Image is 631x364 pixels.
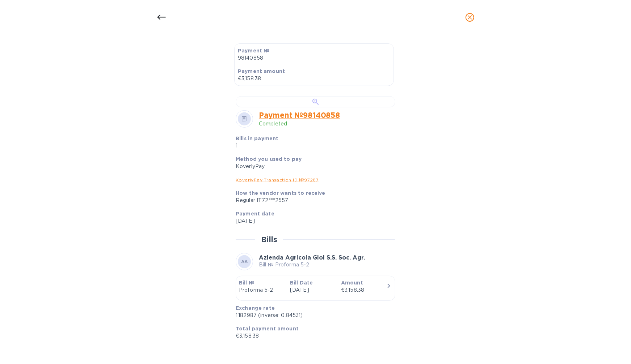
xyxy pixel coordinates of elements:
b: Payment date [236,211,274,217]
h2: Bills [261,235,277,244]
p: €3,158.38 [236,332,390,340]
b: Total payment amount [236,326,299,331]
p: Bill № Proforma 5-2 [259,261,365,269]
b: Amount [341,280,363,286]
b: AA [241,259,248,264]
button: Bill №Proforma 5-2Bill Date[DATE]Amount€3,158.38 [236,276,395,301]
b: Bill Date [290,280,313,286]
b: Payment amount [238,68,285,74]
p: 98140858 [238,54,390,62]
a: Payment № 98140858 [259,111,340,120]
div: €3,158.38 [341,286,386,294]
div: KoverlyPay [236,163,390,170]
p: 1.182987 (inverse: 0.84531) [236,312,390,319]
p: €3,158.38 [238,75,390,82]
b: Bill № [239,280,254,286]
b: Exchange rate [236,305,275,311]
p: Proforma 5-2 [239,286,284,294]
b: Bills in payment [236,136,278,141]
b: Azienda Agricola Giol S.S. Soc. Agr. [259,254,365,261]
a: KoverlyPay Transaction ID № 97287 [236,177,319,183]
b: Method you used to pay [236,156,302,162]
b: Payment № [238,48,269,53]
b: How the vendor wants to receive [236,190,325,196]
div: Regular IT72***2557 [236,197,390,204]
p: [DATE] [236,217,390,225]
p: 1 [236,142,338,150]
button: close [461,9,479,26]
p: Completed [259,120,340,128]
p: [DATE] [290,286,335,294]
